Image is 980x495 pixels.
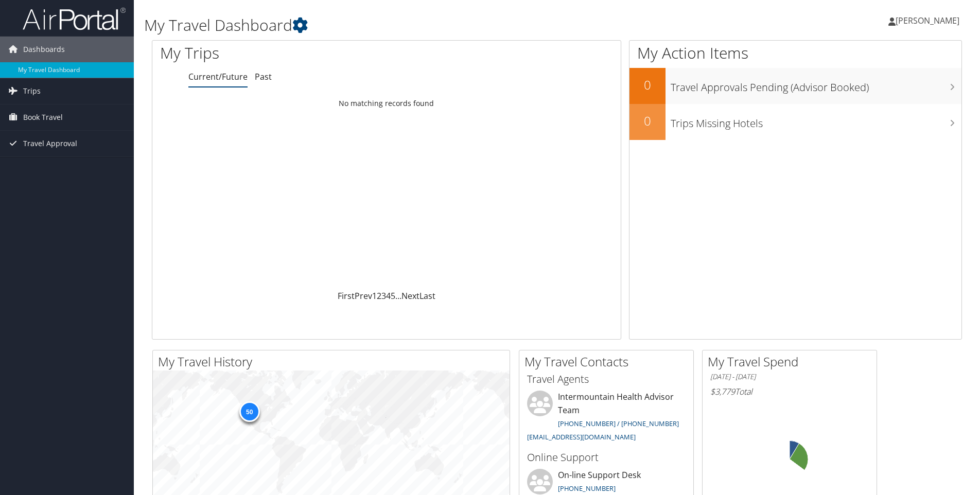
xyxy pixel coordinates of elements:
[896,15,959,26] span: [PERSON_NAME]
[708,353,877,370] h2: My Travel Spend
[710,386,869,397] h6: Total
[629,76,666,94] h2: 0
[158,353,510,370] h2: My Travel History
[419,290,435,302] a: Last
[23,131,77,156] span: Travel Approval
[160,42,418,64] h1: My Trips
[629,112,666,130] h2: 0
[255,71,272,82] a: Past
[239,401,259,422] div: 50
[527,450,686,465] h3: Online Support
[23,78,41,104] span: Trips
[377,290,381,302] a: 2
[386,290,391,302] a: 4
[522,391,691,446] li: Intermountain Health Advisor Team
[381,290,386,302] a: 3
[401,290,419,302] a: Next
[23,7,126,31] img: airportal-logo.png
[527,372,686,386] h3: Travel Agents
[372,290,377,302] a: 1
[558,419,679,428] a: [PHONE_NUMBER] / [PHONE_NUMBER]
[338,290,355,302] a: First
[355,290,372,302] a: Prev
[152,94,621,113] td: No matching records found
[671,111,961,131] h3: Trips Missing Hotels
[23,104,63,130] span: Book Travel
[629,68,961,104] a: 0Travel Approvals Pending (Advisor Booked)
[527,432,636,441] a: [EMAIL_ADDRESS][DOMAIN_NAME]
[629,42,961,64] h1: My Action Items
[524,353,693,370] h2: My Travel Contacts
[710,386,735,397] span: $3,779
[188,71,248,82] a: Current/Future
[395,290,401,302] span: …
[710,372,869,382] h6: [DATE] - [DATE]
[558,484,616,493] a: [PHONE_NUMBER]
[391,290,395,302] a: 5
[671,75,961,95] h3: Travel Approvals Pending (Advisor Booked)
[888,5,970,36] a: [PERSON_NAME]
[144,14,694,36] h1: My Travel Dashboard
[23,37,65,62] span: Dashboards
[629,104,961,140] a: 0Trips Missing Hotels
